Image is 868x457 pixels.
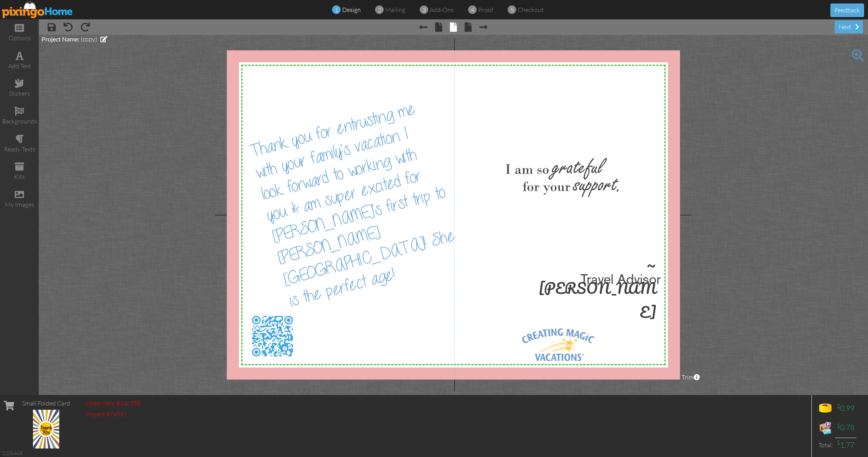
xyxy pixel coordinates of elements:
[86,410,141,419] div: Project #74591
[342,6,361,14] span: design
[422,5,426,14] span: 3
[41,35,79,43] span: Project Name:
[22,399,70,408] div: Small Folded Card
[2,1,73,18] img: pixingo logo
[835,21,863,33] div: next
[818,420,833,436] img: expense-icon.png
[385,6,405,14] span: mailing
[478,6,493,14] span: proof
[510,5,514,14] span: 5
[835,438,856,452] td: 1.77
[86,399,141,408] div: Order item #136558
[837,422,840,429] sup: $
[335,5,338,14] span: 1
[33,410,60,448] img: 134978-1-1755979828593-2ef386b68abb42c1-qa.jpg
[837,403,840,409] sup: $
[818,401,833,416] img: points-icon.png
[471,5,474,14] span: 4
[835,399,856,418] td: 0.99
[378,5,381,14] span: 2
[81,35,97,43] span: (copy)
[835,418,856,438] td: 0.78
[518,6,544,14] span: checkout
[830,3,864,17] button: Feedback
[816,438,835,452] td: Total:
[837,439,840,446] sup: $
[2,450,22,457] div: 2.2.0-463
[682,373,700,382] span: Trim
[430,6,454,14] span: add-ons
